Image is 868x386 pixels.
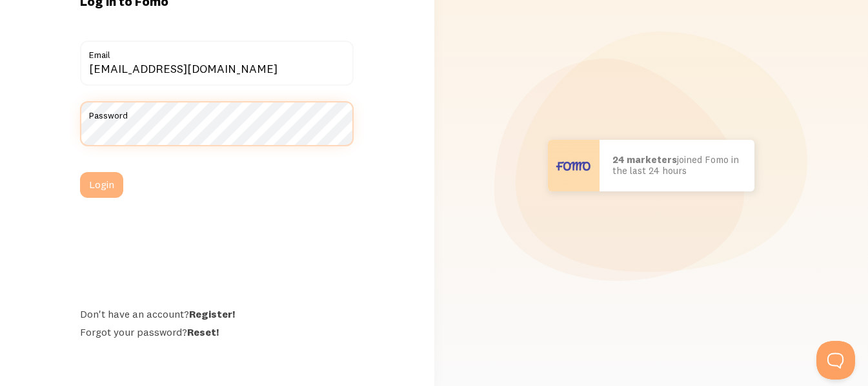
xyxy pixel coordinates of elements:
[80,307,354,320] div: Don't have an account?
[816,341,855,380] iframe: Help Scout Beacon - Open
[187,325,219,338] a: Reset!
[612,153,677,166] b: 24 marketers
[80,101,354,123] label: Password
[80,41,354,63] label: Email
[80,325,354,338] div: Forgot your password?
[612,155,742,176] p: joined Fomo in the last 24 hours
[80,172,123,198] button: Login
[189,307,235,320] a: Register!
[548,140,600,191] img: User avatar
